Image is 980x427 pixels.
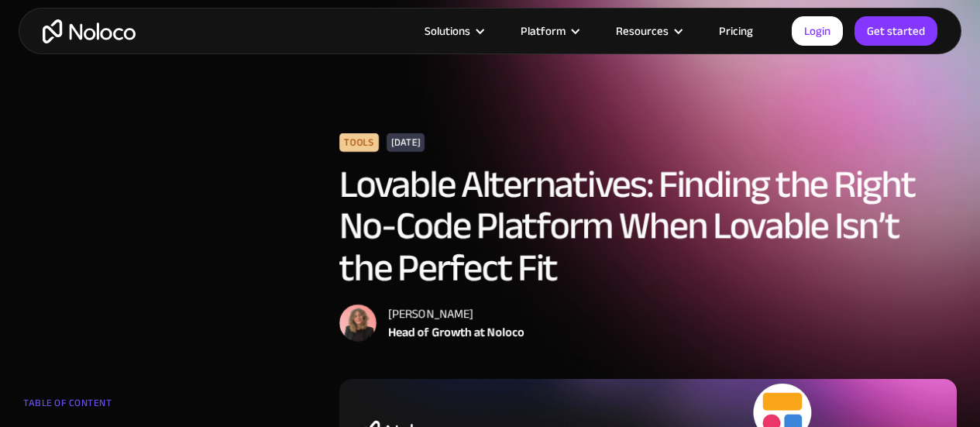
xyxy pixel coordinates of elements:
div: Solutions [405,21,501,41]
div: Platform [521,21,566,41]
a: Get started [854,16,937,46]
div: Platform [501,21,597,41]
div: Tools [339,133,379,152]
div: [PERSON_NAME] [388,305,524,323]
a: Pricing [700,21,772,41]
div: Solutions [425,21,470,41]
div: Head of Growth at Noloco [388,323,524,342]
h1: Lovable Alternatives: Finding the Right No-Code Platform When Lovable Isn’t the Perfect Fit [339,164,957,289]
a: home [43,19,136,43]
div: Resources [616,21,669,41]
div: [DATE] [387,133,425,152]
div: Resources [597,21,700,41]
div: TABLE OF CONTENT [23,391,208,422]
a: Login [792,16,843,46]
